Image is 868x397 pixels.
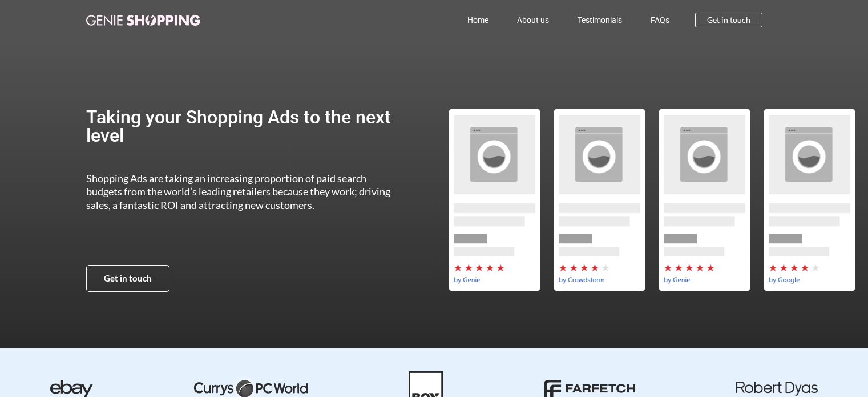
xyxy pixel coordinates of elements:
div: 4 / 5 [757,109,862,291]
img: robert dyas [736,382,818,396]
div: by-genie [652,109,757,291]
div: by-genie [442,109,547,291]
a: FAQs [636,7,684,33]
img: farfetch-01 [544,380,635,397]
a: Testimonials [563,7,636,33]
div: 1 / 5 [442,109,547,291]
nav: Menu [251,7,684,33]
a: Get in touch [86,265,169,292]
img: ebay-dark [50,380,93,397]
span: Get in touch [707,16,750,24]
h2: Taking your Shopping Ads to the next level [86,108,402,145]
div: 3 / 5 [652,109,757,291]
div: by-google [757,109,862,291]
div: 2 / 5 [547,109,652,291]
a: About us [503,7,563,33]
span: Shopping Ads are taking an increasing proportion of paid search budgets from the world’s leading ... [86,172,390,211]
img: genie-shopping-logo [86,15,200,26]
span: Get in touch [104,274,152,283]
div: by-crowdstorm [547,109,652,291]
a: Home [453,7,503,33]
a: Get in touch [695,13,762,27]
